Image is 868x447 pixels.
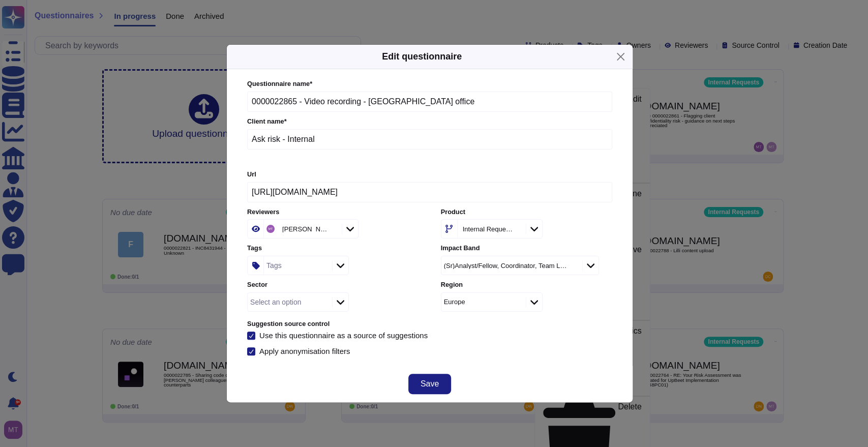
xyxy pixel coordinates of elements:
input: Enter company name of the client [247,129,612,150]
div: Use this questionnaire as a source of suggestions [259,332,428,339]
label: Suggestion source control [247,321,612,327]
label: Url [247,171,612,178]
div: (Sr)Analyst/Fellow, Coordinator, Team Leader [444,262,570,269]
label: Questionnaire name [247,81,612,87]
div: Internal Requests [463,226,513,232]
h5: Edit questionnaire [382,50,462,64]
label: Region [441,282,612,288]
button: Close [613,49,628,65]
input: Enter questionnaire name [247,92,612,112]
button: Save [408,374,451,394]
div: Select an option [250,299,301,306]
label: Client name [247,118,612,125]
div: Europe [444,299,465,305]
label: Tags [247,245,418,252]
div: [PERSON_NAME] [282,226,329,232]
div: Tags [266,262,282,269]
label: Impact Band [441,245,612,252]
div: Apply anonymisation filters [259,347,352,355]
label: Sector [247,282,418,288]
img: user [266,225,275,233]
label: Product [441,209,612,216]
label: Reviewers [247,209,418,216]
input: Online platform url [247,182,612,202]
span: Save [421,380,439,388]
